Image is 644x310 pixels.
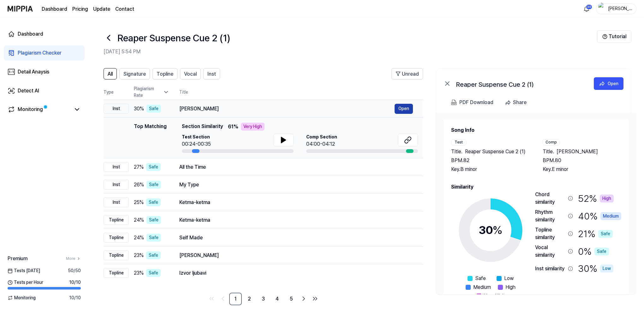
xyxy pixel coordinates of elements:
[285,293,297,305] a: 5
[504,275,514,282] span: Low
[543,166,622,173] div: Key. E minor
[484,292,505,300] span: Very High
[597,30,631,43] button: Tutorial
[207,70,216,78] span: Inst
[104,104,129,114] div: Inst
[600,212,621,220] div: Medium
[146,105,161,113] div: Safe
[104,268,129,278] div: Topline
[299,294,309,304] a: Go to next page
[179,163,413,171] div: All the Time
[578,208,621,224] div: 40 %
[42,5,67,13] a: Dashboard
[68,267,81,274] span: 50 / 50
[4,83,85,98] a: Detect AI
[596,3,636,14] button: profile[PERSON_NAME]
[598,3,606,15] img: profile
[229,293,242,305] a: 1
[134,181,144,189] span: 26 %
[104,85,129,100] th: Type
[535,208,565,224] div: Rhythm similarity
[179,252,413,259] div: [PERSON_NAME]
[134,123,167,153] div: Top Matching
[271,293,283,305] a: 4
[69,295,81,301] span: 10 / 10
[473,284,491,291] span: Medium
[179,105,395,113] div: [PERSON_NAME]
[306,140,337,148] div: 04:00-04:12
[157,70,173,78] span: Topline
[600,195,614,202] div: High
[535,244,565,259] div: Vocal similarity
[134,234,144,242] span: 24 %
[115,5,134,13] a: Contact
[179,181,413,189] div: My Type
[104,293,423,305] nav: pagination
[146,251,161,259] div: Safe
[228,123,238,131] span: 61 %
[18,68,49,76] div: Detail Anaysis
[451,139,466,145] div: Test
[134,199,144,206] span: 25 %
[310,294,320,304] a: Go to last page
[395,104,413,114] button: Open
[179,234,413,242] div: Self Made
[257,293,270,305] a: 3
[581,4,592,14] button: 알림30
[152,68,177,79] button: Topline
[557,148,598,155] span: [PERSON_NAME]
[450,96,495,109] button: PDF Download
[4,26,85,42] a: Dashboard
[502,96,532,109] button: Share
[134,163,144,171] span: 27 %
[182,140,211,148] div: 00:24-00:35
[69,279,81,286] span: 10 / 10
[179,269,413,277] div: Izvor ljubavi
[594,248,609,255] div: Safe
[535,226,565,241] div: Topline similarity
[146,163,161,171] div: Safe
[583,5,590,13] img: 알림
[134,85,169,99] div: Plagiarism Rate
[492,223,503,237] span: %
[146,234,161,242] div: Safe
[451,100,457,105] img: PDF Download
[608,5,632,12] div: [PERSON_NAME]
[8,267,40,274] span: Tests [DATE]
[134,105,144,113] span: 30 %
[146,181,161,189] div: Safe
[543,139,560,145] div: Comp
[594,77,623,90] button: Open
[182,134,211,140] span: Test Section
[119,68,150,79] button: Signature
[104,162,129,172] div: Inst
[146,198,161,206] div: Safe
[104,233,129,243] div: Topline
[436,113,636,294] a: Song InfoTestTitle.Reaper Suspense Cue 2 (1)BPM.82Key.B minorCompTitle.[PERSON_NAME]BPM.80Key.E m...
[179,199,413,206] div: Ketma-ketma
[203,68,220,79] button: Inst
[8,106,71,113] a: Monitoring
[18,106,43,113] div: Monitoring
[18,49,62,57] div: Plagiarism Checker
[184,70,197,78] span: Vocal
[4,64,85,79] a: Detail Anaysis
[543,157,622,164] div: BPM. 80
[578,244,609,259] div: 0 %
[535,191,565,206] div: Chord similarity
[104,215,129,225] div: Topline
[179,85,423,100] th: Title
[598,230,613,238] div: Safe
[146,269,161,277] div: Safe
[104,197,129,207] div: Inst
[475,275,486,282] span: Safe
[180,68,201,79] button: Vocal
[608,80,618,87] div: Open
[479,222,503,239] div: 30
[146,216,161,224] div: Safe
[451,157,530,164] div: BPM. 82
[117,31,230,45] h1: Reaper Suspense Cue 2 (1)
[543,148,554,155] span: Title .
